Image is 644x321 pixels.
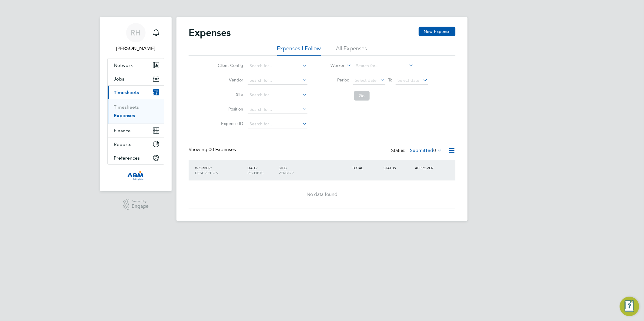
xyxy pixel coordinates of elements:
[279,170,293,175] span: VENDOR
[323,77,350,83] label: Period
[108,151,164,164] button: Preferences
[248,62,307,70] input: Search for...
[114,90,139,95] span: Timesheets
[277,45,321,56] li: Expenses I Follow
[131,29,141,37] span: RH
[286,165,287,170] span: /
[195,170,218,175] span: DESCRIPTION
[123,199,149,210] a: Powered byEngage
[277,162,351,178] div: SITE
[433,147,436,154] span: 0
[189,147,237,153] div: Showing
[189,27,231,39] h2: Expenses
[317,63,345,69] label: Worker
[398,78,420,83] span: Select date
[216,63,243,68] label: Client Config
[351,162,382,173] div: TOTAL
[248,105,307,114] input: Search for...
[132,204,149,209] span: Engage
[248,76,307,85] input: Search for...
[209,147,236,153] span: 00 Expenses
[355,78,377,83] span: Select date
[414,162,445,173] div: APPROVER
[100,17,172,191] nav: Main navigation
[107,45,164,52] span: Rea Hill
[195,191,449,198] div: No data found
[216,121,243,126] label: Expense ID
[248,91,307,99] input: Search for...
[391,147,443,155] div: Status:
[132,199,149,204] span: Powered by
[336,45,367,56] li: All Expenses
[108,72,164,85] button: Jobs
[210,165,212,170] span: /
[256,165,257,170] span: /
[108,58,164,72] button: Network
[114,104,139,110] a: Timesheets
[108,99,164,124] div: Timesheets
[114,155,140,161] span: Preferences
[248,120,307,128] input: Search for...
[354,91,370,101] button: Go
[114,128,131,134] span: Finance
[193,162,246,178] div: WORKER
[114,76,124,82] span: Jobs
[114,113,135,118] a: Expenses
[419,27,455,36] button: New Expense
[382,162,414,173] div: STATUS
[354,62,414,70] input: Search for...
[216,92,243,97] label: Site
[107,23,164,52] a: RH[PERSON_NAME]
[246,162,277,178] div: DATE
[114,141,131,147] span: Reports
[127,171,145,180] img: abm-technical-logo-retina.png
[107,171,164,180] a: Go to home page
[216,77,243,83] label: Vendor
[216,106,243,112] label: Position
[114,62,133,68] span: Network
[410,147,442,154] label: Submitted
[108,86,164,99] button: Timesheets
[108,124,164,137] button: Finance
[108,137,164,151] button: Reports
[620,297,639,316] button: Engage Resource Center
[247,170,263,175] span: RECEIPTS
[387,76,394,84] span: To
